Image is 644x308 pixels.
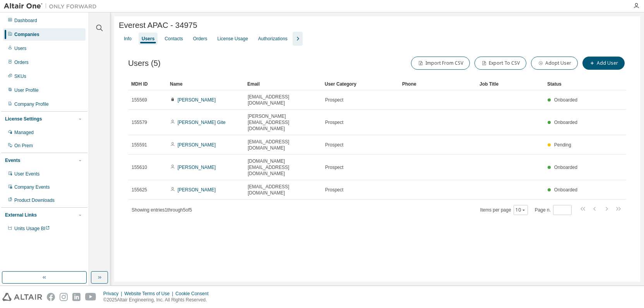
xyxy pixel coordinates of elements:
[178,97,216,103] a: [PERSON_NAME]
[325,78,396,90] div: User Category
[14,171,39,177] div: User Events
[14,45,26,52] div: Users
[132,142,147,148] span: 155591
[258,36,288,42] div: Authorizations
[14,226,50,231] span: Units Usage BI
[14,129,34,136] div: Managed
[14,31,39,38] div: Companies
[124,36,132,42] div: Info
[132,164,147,170] span: 155610
[2,293,42,301] img: altair_logo.svg
[547,78,580,90] div: Status
[5,116,42,122] div: License Settings
[325,164,343,170] span: Prospect
[582,57,625,70] button: Add User
[14,197,55,203] div: Product Downloads
[164,36,183,42] div: Contacts
[14,87,39,93] div: User Profile
[103,291,124,297] div: Privacy
[535,205,572,215] span: Page n.
[178,187,216,193] a: [PERSON_NAME]
[554,120,577,125] span: Onboarded
[247,78,319,90] div: Email
[132,119,147,126] span: 155579
[480,78,541,90] div: Job Title
[14,184,50,190] div: Company Events
[132,187,147,193] span: 155625
[248,139,318,151] span: [EMAIL_ADDRESS][DOMAIN_NAME]
[175,291,213,297] div: Cookie Consent
[178,142,216,148] a: [PERSON_NAME]
[72,293,80,301] img: linkedin.svg
[14,17,37,24] div: Dashboard
[217,36,248,42] div: License Usage
[480,205,528,215] span: Items per page
[132,97,147,103] span: 155569
[124,291,175,297] div: Website Terms of Use
[248,158,318,177] span: [DOMAIN_NAME][EMAIL_ADDRESS][DOMAIN_NAME]
[325,142,343,148] span: Prospect
[178,120,226,125] a: [PERSON_NAME] Gite
[47,293,55,301] img: facebook.svg
[248,184,318,196] span: [EMAIL_ADDRESS][DOMAIN_NAME]
[325,187,343,193] span: Prospect
[516,207,526,213] button: 10
[170,78,241,90] div: Name
[132,207,192,213] span: Showing entries 1 through 5 of 5
[411,57,470,70] button: Import From CSV
[325,119,343,126] span: Prospect
[402,78,473,90] div: Phone
[142,36,154,42] div: Users
[5,157,20,163] div: Events
[60,293,68,301] img: instagram.svg
[531,57,578,70] button: Adopt User
[103,297,213,303] p: © 2025 Altair Engineering, Inc. All Rights Reserved.
[178,165,216,170] a: [PERSON_NAME]
[248,113,318,132] span: [PERSON_NAME][EMAIL_ADDRESS][DOMAIN_NAME]
[131,78,164,90] div: MDH ID
[128,59,161,68] span: Users (5)
[554,187,577,193] span: Onboarded
[325,97,343,103] span: Prospect
[14,101,49,107] div: Company Profile
[248,94,318,106] span: [EMAIL_ADDRESS][DOMAIN_NAME]
[193,36,207,42] div: Orders
[85,293,96,301] img: youtube.svg
[5,212,37,218] div: External Links
[14,59,29,65] div: Orders
[14,73,26,79] div: SKUs
[4,2,101,10] img: Altair One
[119,21,197,30] span: Everest APAC - 34975
[14,143,33,149] div: On Prem
[554,165,577,170] span: Onboarded
[474,57,526,70] button: Export To CSV
[554,142,571,148] span: Pending
[554,97,577,103] span: Onboarded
